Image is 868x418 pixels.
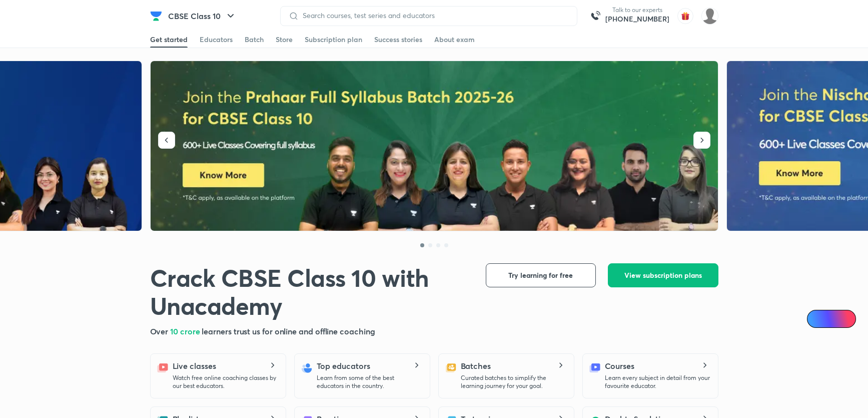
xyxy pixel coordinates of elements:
a: Store [276,32,293,48]
span: Over [150,326,171,336]
a: About exam [434,32,475,48]
p: Talk to our experts [605,6,669,14]
button: CBSE Class 10 [162,6,243,26]
span: View subscription plans [624,270,702,280]
p: Learn from some of the best educators in the country. [317,374,422,390]
span: Try learning for free [508,270,573,280]
button: View subscription plans [608,263,718,287]
span: Ai Doubts [823,315,850,323]
h5: Top educators [317,360,370,372]
a: Get started [150,32,188,48]
div: Batch [245,35,264,45]
div: About exam [434,35,475,45]
p: Learn every subject in detail from your favourite educator. [605,374,710,390]
img: Vivek Patil [701,8,718,25]
span: 10 crore [170,326,202,336]
img: Icon [813,315,821,323]
button: Try learning for free [486,263,596,287]
a: Batch [245,32,264,48]
div: Store [276,35,293,45]
a: Subscription plan [305,32,362,48]
h5: Live classes [173,360,216,372]
a: [PHONE_NUMBER] [605,14,669,24]
h5: Courses [605,360,634,372]
img: avatar [677,8,693,24]
h1: Crack CBSE Class 10 with Unacademy [150,263,470,319]
img: Company Logo [150,10,162,22]
span: learners trust us for online and offline coaching [202,326,375,336]
div: Success stories [374,35,422,45]
p: Watch free online coaching classes by our best educators. [173,374,278,390]
div: Get started [150,35,188,45]
a: Ai Doubts [807,310,856,328]
input: Search courses, test series and educators [299,12,569,20]
p: Curated batches to simplify the learning journey for your goal. [461,374,566,390]
div: Educators [200,35,233,45]
a: Educators [200,32,233,48]
a: Success stories [374,32,422,48]
img: call-us [585,6,605,26]
div: Subscription plan [305,35,362,45]
h5: Batches [461,360,491,372]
